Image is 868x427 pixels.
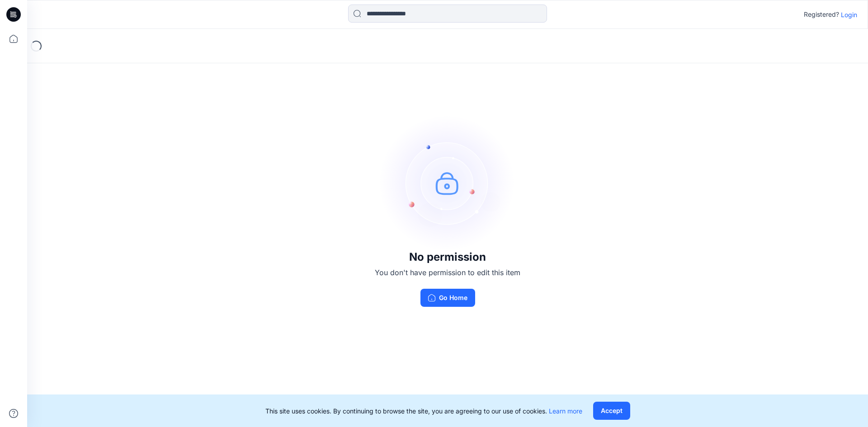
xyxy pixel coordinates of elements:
p: You don't have permission to edit this item [375,267,520,278]
p: Registered? [804,9,839,20]
p: Login [841,10,857,19]
p: This site uses cookies. By continuing to browse the site, you are agreeing to our use of cookies. [265,406,582,416]
button: Accept [593,402,630,420]
button: Go Home [420,289,475,307]
a: Learn more [549,407,582,415]
h3: No permission [375,251,520,263]
img: no-perm.svg [380,115,515,251]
